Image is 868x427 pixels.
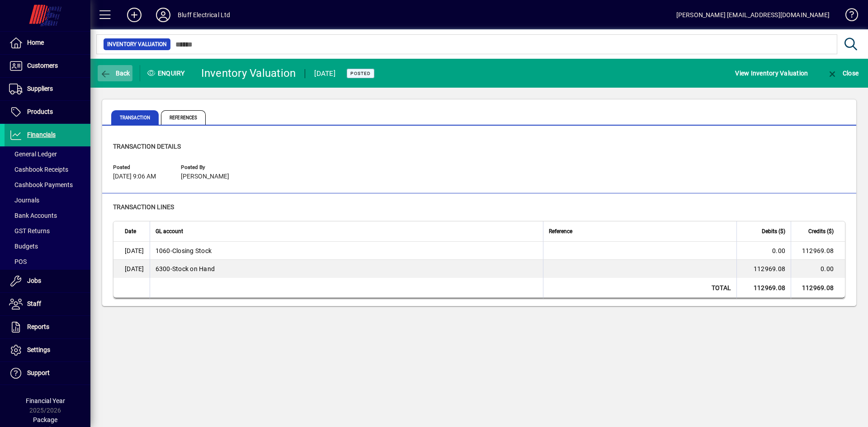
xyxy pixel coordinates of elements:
[26,397,65,404] span: Financial Year
[543,278,736,298] td: Total
[27,323,49,330] span: Reports
[9,243,38,250] span: Budgets
[90,65,140,81] app-page-header-button: Back
[5,293,90,315] a: Staff
[736,278,791,298] td: 112969.08
[33,416,57,423] span: Package
[27,39,44,46] span: Home
[27,369,50,376] span: Support
[181,173,229,180] span: [PERSON_NAME]
[5,254,90,269] a: POS
[9,197,39,204] span: Journals
[5,208,90,223] a: Bank Accounts
[5,192,90,208] a: Journals
[5,270,90,292] a: Jobs
[113,242,150,260] td: [DATE]
[314,66,335,81] div: [DATE]
[839,2,857,31] a: Knowledge Base
[27,108,53,115] span: Products
[5,146,90,162] a: General Ledger
[27,85,53,92] span: Suppliers
[156,226,183,236] span: GL account
[201,66,296,80] div: Inventory Valuation
[178,8,231,22] div: Bluff Electrical Ltd
[676,8,830,22] div: [PERSON_NAME] [EMAIL_ADDRESS][DOMAIN_NAME]
[27,277,41,284] span: Jobs
[549,226,572,236] span: Reference
[113,203,174,211] span: Transaction lines
[5,32,90,54] a: Home
[817,65,868,81] app-page-header-button: Close enquiry
[113,143,181,150] span: Transaction details
[808,226,834,236] span: Credits ($)
[791,260,845,278] td: 0.00
[791,242,845,260] td: 112969.08
[161,110,206,125] span: References
[27,300,41,307] span: Staff
[5,162,90,177] a: Cashbook Receipts
[149,7,178,23] button: Profile
[5,78,90,100] a: Suppliers
[5,362,90,385] a: Support
[9,227,50,235] span: GST Returns
[111,110,159,125] span: Transaction
[156,246,212,255] span: Closing Stock
[9,212,57,219] span: Bank Accounts
[735,66,808,80] span: View Inventory Valuation
[733,65,810,81] button: View Inventory Valuation
[27,62,58,69] span: Customers
[825,65,861,81] button: Close
[5,101,90,123] a: Products
[156,264,215,273] span: Stock on Hand
[5,239,90,254] a: Budgets
[181,164,235,170] span: Posted by
[9,181,73,188] span: Cashbook Payments
[27,346,50,353] span: Settings
[100,70,130,77] span: Back
[9,258,27,265] span: POS
[113,260,150,278] td: [DATE]
[5,316,90,338] a: Reports
[5,55,90,77] a: Customers
[736,242,791,260] td: 0.00
[762,226,785,236] span: Debits ($)
[113,173,156,180] span: [DATE] 9:06 AM
[827,70,859,77] span: Close
[736,260,791,278] td: 112969.08
[791,278,845,298] td: 112969.08
[120,7,149,23] button: Add
[350,70,371,76] span: Posted
[98,65,132,81] button: Back
[113,164,167,170] span: Posted
[5,223,90,239] a: GST Returns
[27,131,56,138] span: Financials
[9,166,68,173] span: Cashbook Receipts
[5,339,90,361] a: Settings
[9,150,57,158] span: General Ledger
[125,226,136,236] span: Date
[107,40,167,49] span: Inventory Valuation
[5,177,90,192] a: Cashbook Payments
[140,66,194,80] div: Enquiry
